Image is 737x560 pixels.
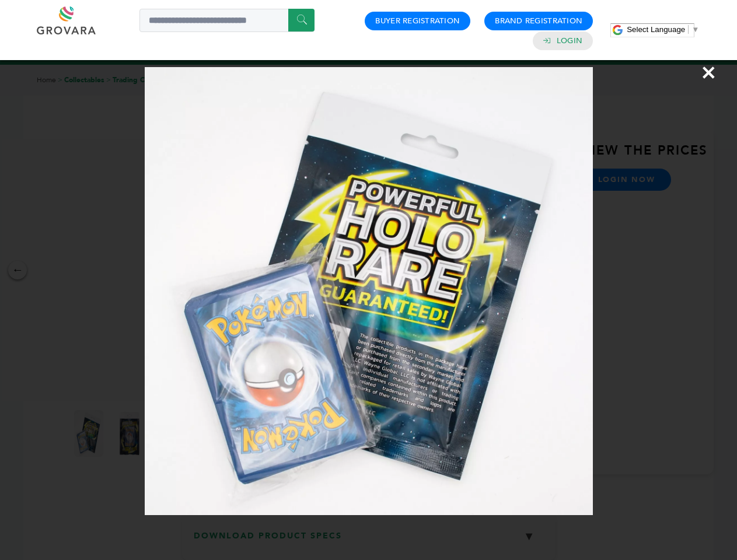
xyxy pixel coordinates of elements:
[375,16,460,26] a: Buyer Registration
[691,25,699,34] span: ▼
[701,56,717,89] span: ×
[627,25,685,34] span: Select Language
[627,25,699,34] a: Select Language​
[145,67,593,515] img: Image Preview
[495,16,582,26] a: Brand Registration
[139,9,315,32] input: Search a product or brand...
[557,36,582,46] a: Login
